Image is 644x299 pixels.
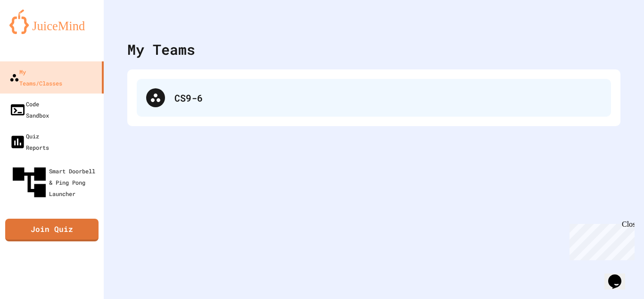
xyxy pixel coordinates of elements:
div: Code Sandbox [9,98,49,121]
div: CS9-6 [137,79,611,117]
div: Chat with us now!Close [4,4,65,60]
iframe: chat widget [604,261,635,290]
div: Quiz Reports [9,130,49,153]
img: logo-orange.svg [9,9,94,34]
div: Smart Doorbell & Ping Pong Launcher [9,162,100,202]
div: My Teams/Classes [9,66,62,89]
a: Join Quiz [5,219,99,241]
div: My Teams [127,39,195,60]
div: CS9-6 [174,91,602,105]
iframe: chat widget [566,220,635,260]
